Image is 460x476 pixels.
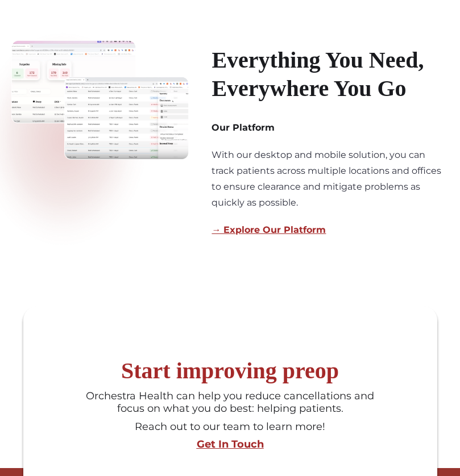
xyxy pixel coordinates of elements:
[212,224,326,235] a: → Explore Our Platform
[81,390,379,415] div: Orchestra Health can help you reduce cancellations and focus on what you do best: helping patients.
[212,46,449,103] h3: Everything You Need, Everywhere You Go
[81,421,379,433] div: Reach out to our team to learn more!
[29,357,432,385] h6: Start improving preop
[212,120,275,136] div: Our Platform
[29,439,432,451] a: Get In Touch
[212,147,449,211] div: With our desktop and mobile solution, you can track patients across multiple locations and office...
